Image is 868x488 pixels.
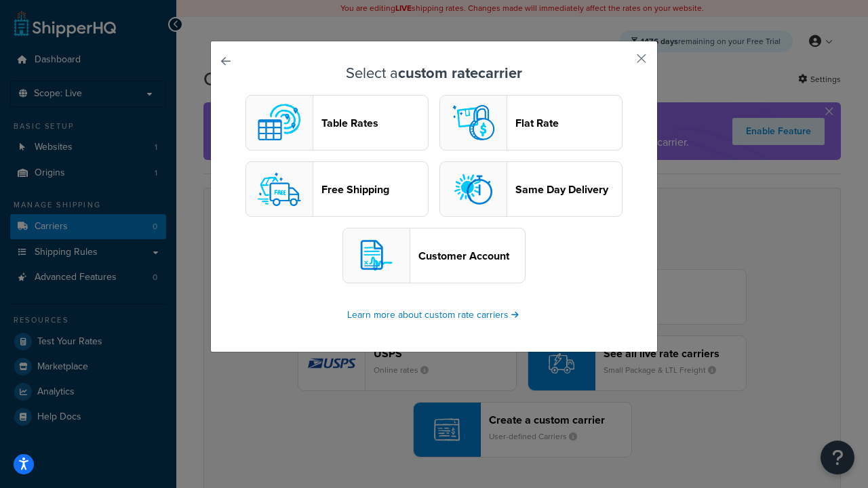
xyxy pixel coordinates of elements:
button: custom logoTable Rates [245,95,429,150]
header: Customer Account [418,249,525,262]
h3: Select a [245,65,623,81]
a: Learn more about custom rate carriers [347,308,521,322]
header: Flat Rate [515,117,622,129]
button: flat logoFlat Rate [439,95,623,150]
header: Free Shipping [321,183,428,196]
header: Same Day Delivery [515,183,622,196]
strong: custom rate carrier [398,62,522,84]
img: flat logo [446,96,500,150]
img: customerAccount logo [349,228,403,283]
img: custom logo [252,96,307,150]
img: free logo [252,162,307,216]
img: sameday logo [446,162,500,216]
header: Table Rates [321,117,428,129]
button: customerAccount logoCustomer Account [342,228,526,283]
button: sameday logoSame Day Delivery [439,161,623,217]
button: free logoFree Shipping [245,161,429,217]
